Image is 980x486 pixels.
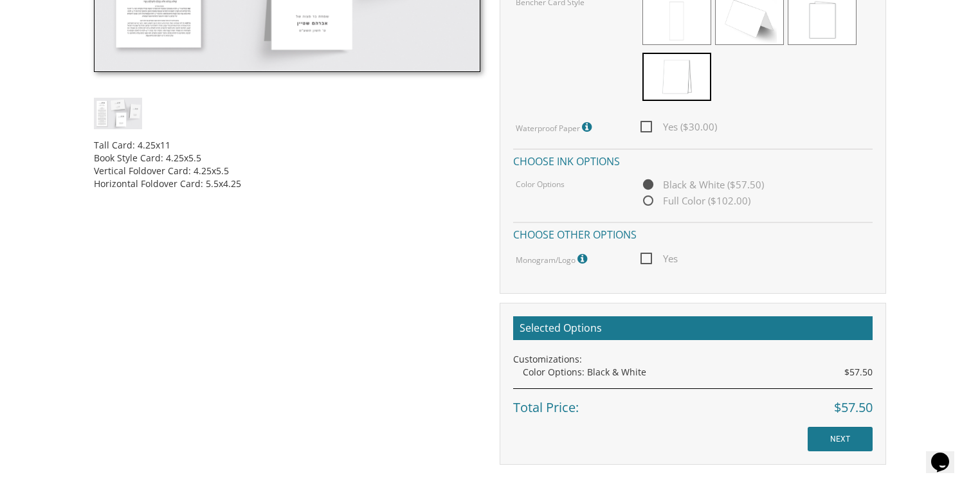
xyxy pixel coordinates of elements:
[834,399,873,417] span: $57.50
[513,316,873,341] h2: Selected Options
[523,366,873,379] div: Color Options: Black & White
[640,193,750,209] span: Full Color ($102.00)
[516,251,590,267] label: Monogram/Logo
[513,222,873,244] h4: Choose other options
[94,129,480,190] div: Tall Card: 4.25x11 Book Style Card: 4.25x5.5 Vertical Foldover Card: 4.25x5.5 Horizontal Foldover...
[513,353,873,366] div: Customizations:
[844,366,873,379] span: $57.50
[808,427,873,451] input: NEXT
[513,148,873,171] h4: Choose ink options
[513,388,873,417] div: Total Price:
[516,179,565,190] label: Color Options
[640,119,717,135] span: Yes ($30.00)
[516,119,595,136] label: Waterproof Paper
[640,177,764,193] span: Black & White ($57.50)
[640,251,678,267] span: Yes
[94,98,142,129] img: cbstyle1.jpg
[926,435,967,473] iframe: chat widget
